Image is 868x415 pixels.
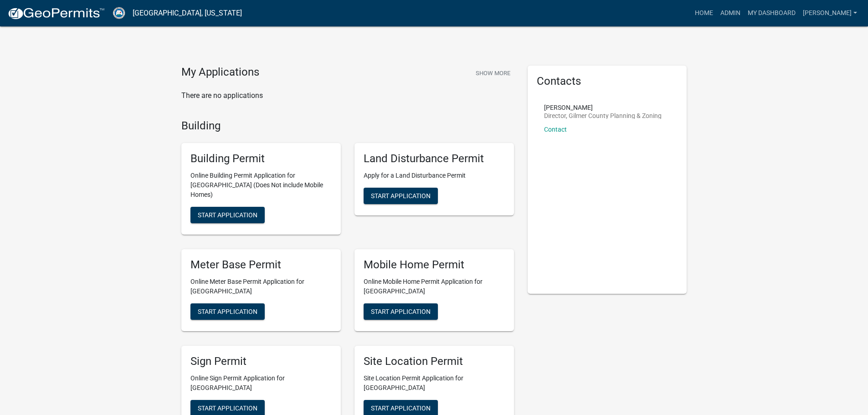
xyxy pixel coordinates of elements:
h4: Building [181,119,514,133]
button: Start Application [364,188,438,204]
h4: My Applications [181,66,259,79]
h5: Land Disturbance Permit [364,152,505,165]
a: My Dashboard [744,5,799,22]
p: Online Meter Base Permit Application for [GEOGRAPHIC_DATA] [190,277,332,296]
button: Start Application [190,207,265,223]
h5: Contacts [537,75,678,88]
h5: Sign Permit [190,355,332,368]
h5: Building Permit [190,152,332,165]
span: Start Application [371,192,431,200]
span: Start Application [371,307,431,315]
p: [PERSON_NAME] [544,104,662,111]
h5: Mobile Home Permit [364,258,505,272]
p: Apply for a Land Disturbance Permit [364,171,505,180]
a: Contact [544,126,567,133]
p: Site Location Permit Application for [GEOGRAPHIC_DATA] [364,374,505,393]
img: Gilmer County, Georgia [112,7,125,19]
a: Admin [717,5,744,22]
h5: Site Location Permit [364,355,505,368]
button: Start Application [190,303,265,320]
p: Director, Gilmer County Planning & Zoning [544,113,662,119]
p: Online Building Permit Application for [GEOGRAPHIC_DATA] (Does Not include Mobile Homes) [190,171,332,200]
p: Online Mobile Home Permit Application for [GEOGRAPHIC_DATA] [364,277,505,296]
button: Start Application [364,303,438,320]
a: [PERSON_NAME] [799,5,861,22]
span: Start Application [198,307,257,315]
span: Start Application [198,404,257,411]
span: Start Application [198,211,257,219]
h5: Meter Base Permit [190,258,332,272]
p: Online Sign Permit Application for [GEOGRAPHIC_DATA] [190,374,332,393]
p: There are no applications [181,90,514,101]
a: Home [691,5,717,22]
span: Start Application [371,404,431,411]
button: Show More [472,66,514,81]
a: [GEOGRAPHIC_DATA], [US_STATE] [133,5,242,21]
